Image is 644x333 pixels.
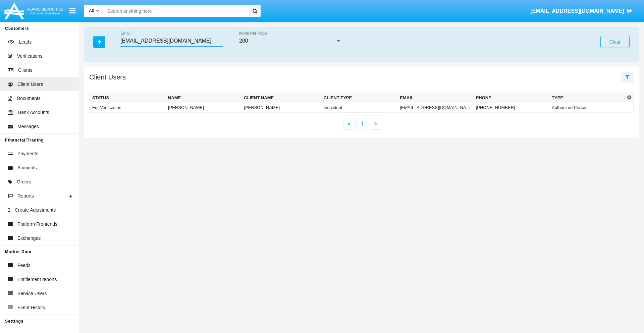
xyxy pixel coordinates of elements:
span: Platform Frontends [17,221,57,228]
td: [EMAIL_ADDRESS][DOMAIN_NAME] [397,103,473,113]
span: Verifications [17,53,42,60]
span: Leads [19,39,32,46]
span: Feeds [17,262,31,269]
td: Authorized Person [549,103,625,113]
th: Type [549,93,625,103]
span: Payments [17,150,38,157]
a: [EMAIL_ADDRESS][DOMAIN_NAME] [527,2,636,20]
span: Documents [17,95,41,102]
span: Event History [17,304,45,311]
span: Orders [17,178,31,185]
span: Client Users [17,81,43,88]
th: Client Name [241,93,321,103]
img: Logo image [3,1,64,21]
span: 200 [239,38,248,44]
th: Client Type [321,93,397,103]
span: Reports [17,192,34,200]
td: For Verification [90,103,165,113]
nav: paginator [84,118,639,130]
h5: Client Users [89,74,126,80]
th: Name [165,93,241,103]
span: Service Users [17,290,47,297]
button: Clear [600,36,630,48]
th: Email [397,93,473,103]
a: All [84,7,104,14]
td: [PERSON_NAME] [165,103,241,113]
th: Phone [473,93,549,103]
span: All [89,8,94,13]
td: Individual [321,103,397,113]
span: Messages [17,123,39,130]
span: Clients [18,67,33,74]
td: [PHONE_NUMBER] [473,103,549,113]
span: Accounts [17,164,37,171]
span: Create Adjustments [15,207,56,214]
span: Bank Accounts [18,109,49,116]
span: [EMAIL_ADDRESS][DOMAIN_NAME] [530,8,624,14]
span: Exchanges [17,235,41,242]
th: Status [90,93,165,103]
input: Search [104,5,247,17]
span: Entitlement reports [17,276,57,283]
td: [PERSON_NAME] [241,103,321,113]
